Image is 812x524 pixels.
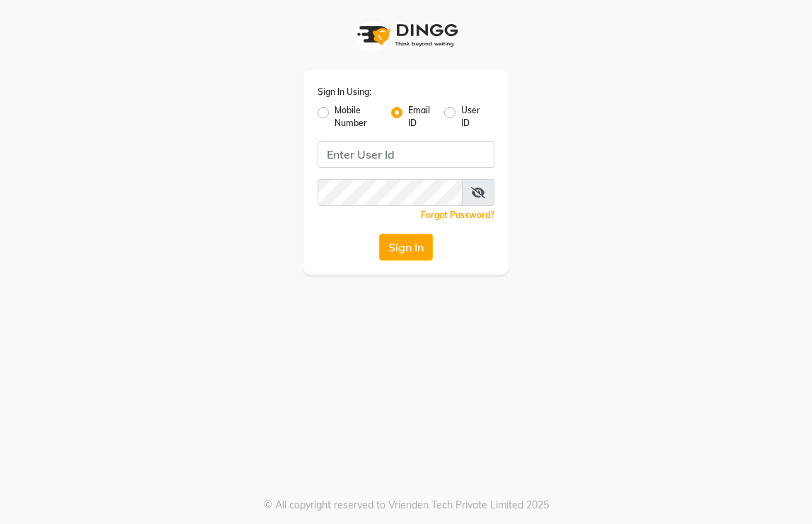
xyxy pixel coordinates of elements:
[379,234,433,261] button: Sign In
[408,104,432,130] label: Email ID
[349,14,463,56] img: logo1.svg
[461,104,483,130] label: User ID
[421,210,494,220] a: Forgot Password?
[318,86,371,98] label: Sign In Using:
[318,141,494,168] input: Username
[335,104,380,130] label: Mobile Number
[318,179,463,206] input: Username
